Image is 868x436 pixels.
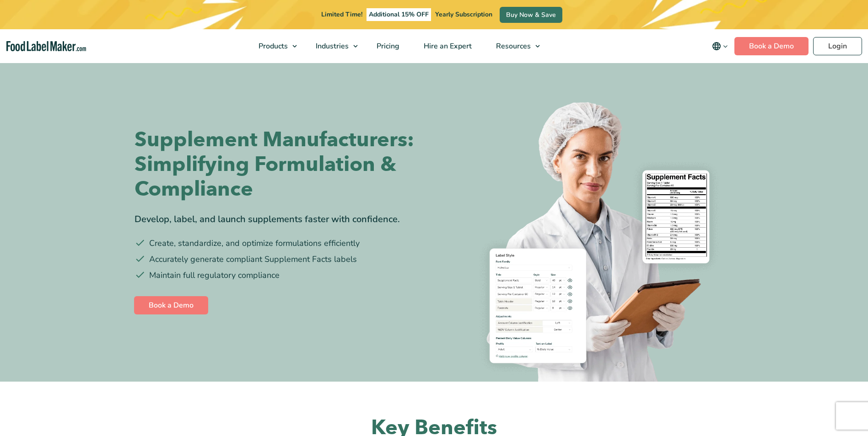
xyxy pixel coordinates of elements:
[256,41,289,51] span: Products
[412,29,482,63] a: Hire an Expert
[435,10,492,19] span: Yearly Subscription
[135,237,427,250] li: Create, standardize, and optimize formulations efficiently
[134,296,208,314] a: Book a Demo
[135,213,427,226] div: Develop, label, and launch supplements faster with confidence.
[247,29,302,63] a: Products
[484,29,545,63] a: Resources
[493,41,532,51] span: Resources
[365,29,410,63] a: Pricing
[500,7,562,23] a: Buy Now & Save
[135,253,427,266] li: Accurately generate compliant Supplement Facts labels
[734,37,809,55] a: Book a Demo
[313,41,350,51] span: Industries
[813,37,862,55] a: Login
[374,41,400,51] span: Pricing
[367,8,431,21] span: Additional 15% OFF
[135,269,427,282] li: Maintain full regulatory compliance
[304,29,362,63] a: Industries
[135,128,427,202] h1: Supplement Manufacturers: Simplifying Formulation & Compliance
[321,10,362,19] span: Limited Time!
[421,41,473,51] span: Hire an Expert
